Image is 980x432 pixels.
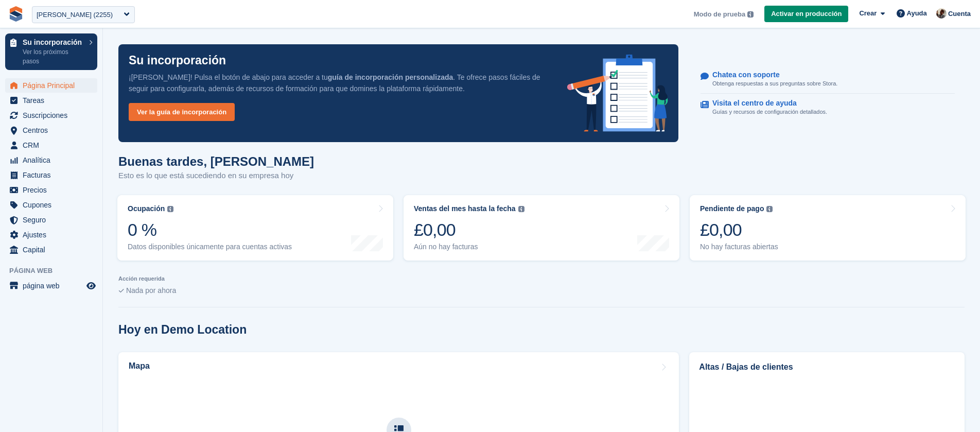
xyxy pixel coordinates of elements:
a: menu [5,138,97,152]
h2: Hoy en Demo Location [118,323,247,337]
a: Pendiente de pago £0,00 No hay facturas abiertas [690,195,966,261]
a: Activar en producción [764,6,848,23]
span: Centros [23,123,84,137]
div: 0 % [128,219,292,240]
span: Página web [9,266,102,276]
span: Cuenta [948,9,971,19]
a: menu [5,108,97,123]
span: Nada por ahora [126,286,176,295]
span: página web [23,279,84,293]
img: icon-info-grey-7440780725fd019a000dd9b08b2336e03edf1995a4989e88bcd33f0948082b44.svg [167,206,173,212]
h2: Altas / Bajas de clientes [699,361,955,373]
span: Analítica [23,153,84,167]
a: menú [5,279,97,293]
img: Patrick Blanc [936,8,947,19]
img: blank_slate_check_icon-ba018cac091ee9be17c0a81a6c232d5eb81de652e7a59be601be346b1b6ddf79.svg [118,289,124,293]
a: Ocupación 0 % Datos disponibles únicamente para cuentas activas [117,195,393,261]
span: Ajustes [23,228,84,242]
img: stora-icon-8386f47178a22dfd0bd8f6a31ec36ba5ce8667c1dd55bd0f319d3a0aa187defe.svg [8,6,24,22]
h2: Mapa [129,361,150,371]
div: No hay facturas abiertas [700,243,778,251]
span: Crear [859,8,877,19]
a: Chatea con soporte Obtenga respuestas a sus preguntas sobre Stora. [701,65,955,94]
div: £0,00 [700,219,778,240]
span: CRM [23,138,84,152]
h1: Buenas tardes, [PERSON_NAME] [118,154,314,168]
span: Seguro [23,213,84,227]
span: Ayuda [907,8,927,19]
img: onboarding-info-6c161a55d2c0e0a8cae90662b2fe09162a5109e8cc188191df67fb4f79e88e88.svg [567,55,668,132]
div: Ventas del mes hasta la fecha [414,204,516,213]
a: menu [5,93,97,108]
a: menu [5,168,97,182]
div: [PERSON_NAME] (2255) [37,10,113,20]
span: Cupones [23,198,84,212]
a: menu [5,153,97,167]
a: menu [5,228,97,242]
p: Visita el centro de ayuda [712,99,819,108]
span: Precios [23,183,84,197]
a: Visita el centro de ayuda Guías y recursos de configuración detallados. [701,94,955,122]
p: Ver los próximos pasos [23,47,84,66]
p: Su incorporación [129,55,226,66]
a: Vista previa de la tienda [85,280,97,292]
a: menu [5,123,97,137]
p: Esto es lo que está sucediendo en su empresa hoy [118,170,314,182]
div: £0,00 [414,219,524,240]
span: Tareas [23,93,84,108]
a: menu [5,213,97,227]
p: Su incorporación [23,39,84,46]
span: Activar en producción [771,9,842,19]
span: Página Principal [23,78,84,93]
a: menu [5,78,97,93]
img: icon-info-grey-7440780725fd019a000dd9b08b2336e03edf1995a4989e88bcd33f0948082b44.svg [747,11,754,18]
a: Su incorporación Ver los próximos pasos [5,33,97,70]
a: menu [5,183,97,197]
div: Aún no hay facturas [414,243,524,251]
span: Capital [23,243,84,257]
p: Obtenga respuestas a sus preguntas sobre Stora. [712,79,837,88]
span: Suscripciones [23,108,84,123]
p: Chatea con soporte [712,71,829,79]
div: Pendiente de pago [700,204,764,213]
a: Ver la guía de incorporación [129,103,235,121]
span: Modo de prueba [694,9,745,20]
p: Guías y recursos de configuración detallados. [712,108,827,116]
span: Facturas [23,168,84,182]
a: menu [5,198,97,212]
p: Acción requerida [118,275,965,282]
a: menu [5,243,97,257]
div: Ocupación [128,204,165,213]
img: icon-info-grey-7440780725fd019a000dd9b08b2336e03edf1995a4989e88bcd33f0948082b44.svg [518,206,524,212]
div: Datos disponibles únicamente para cuentas activas [128,243,292,251]
a: Ventas del mes hasta la fecha £0,00 Aún no hay facturas [404,195,679,261]
strong: guía de incorporación personalizada [328,73,453,81]
img: icon-info-grey-7440780725fd019a000dd9b08b2336e03edf1995a4989e88bcd33f0948082b44.svg [766,206,773,212]
p: ¡[PERSON_NAME]! Pulsa el botón de abajo para acceder a tu . Te ofrece pasos fáciles de seguir par... [129,72,551,94]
